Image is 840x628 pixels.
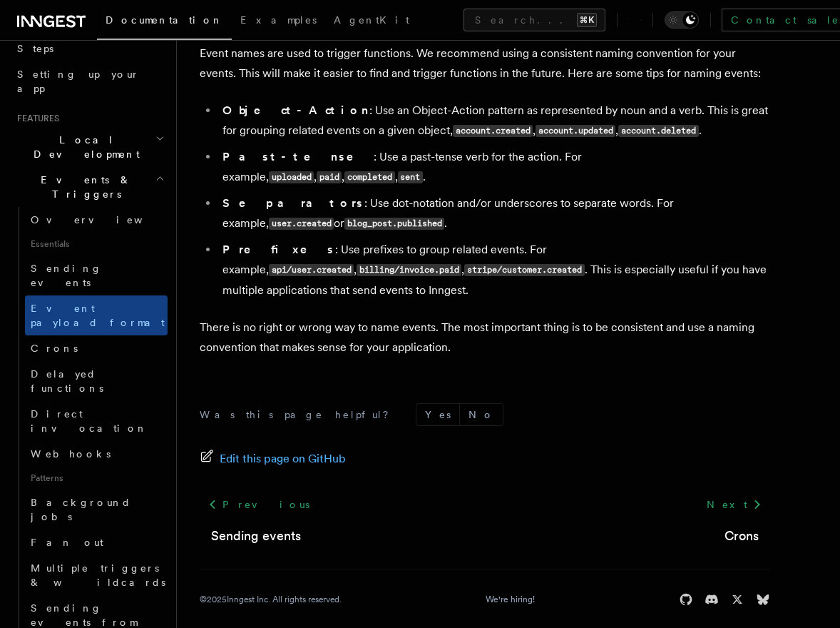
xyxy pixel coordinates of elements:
[577,13,597,27] kbd: ⌘K
[31,214,178,226] span: Overview
[463,9,605,31] button: Search...⌘K
[25,441,168,467] a: Webhooks
[31,562,165,588] span: Multiple triggers & wildcards
[31,448,111,460] span: Webhooks
[31,368,103,394] span: Delayed functions
[200,44,770,83] p: Event names are used to trigger functions. We recommend using a consistent naming convention for ...
[25,530,168,555] a: Fan out
[31,497,131,522] span: Background jobs
[232,4,325,39] a: Examples
[460,404,503,425] button: No
[106,14,223,26] span: Documentation
[317,171,342,183] code: paid
[25,233,168,255] span: Essentials
[11,61,168,101] a: Setting up your app
[25,335,168,361] a: Crons
[200,594,342,605] div: © 2025 Inngest Inc. All rights reserved.
[31,408,148,434] span: Direct invocation
[11,113,59,124] span: Features
[11,133,155,161] span: Local Development
[222,243,335,256] strong: Prefixes
[536,125,615,137] code: account.updated
[25,555,168,595] a: Multiple triggers & wildcards
[11,21,168,61] a: Leveraging Steps
[200,407,399,422] p: Was this page helpful?
[25,401,168,441] a: Direct invocation
[486,594,535,605] a: We're hiring!
[269,171,314,183] code: uploaded
[211,526,301,546] a: Sending events
[218,240,770,300] li: : Use prefixes to group related events. For example, , , . This is especially useful if you have ...
[11,127,168,167] button: Local Development
[222,150,374,163] strong: Past-tense
[25,255,168,295] a: Sending events
[344,218,444,230] code: blog_post.published
[325,4,418,39] a: AgentKit
[97,4,232,40] a: Documentation
[218,193,770,234] li: : Use dot-notation and/or underscores to separate words. For example, or .
[31,303,165,328] span: Event payload format
[453,125,533,137] code: account.created
[222,196,364,210] strong: Separators
[25,207,168,233] a: Overview
[665,11,699,29] button: Toggle dark mode
[17,69,140,94] span: Setting up your app
[11,173,155,201] span: Events & Triggers
[31,263,102,288] span: Sending events
[357,264,461,276] code: billing/invoice.paid
[334,14,409,26] span: AgentKit
[269,264,354,276] code: api/user.created
[25,295,168,335] a: Event payload format
[220,449,346,469] span: Edit this page on GitHub
[200,492,317,517] a: Previous
[200,318,770,358] p: There is no right or wrong way to name events. The most important thing is to be consistent and u...
[344,171,394,183] code: completed
[218,101,770,141] li: : Use an Object-Action pattern as represented by noun and a verb. This is great for grouping rela...
[25,467,168,490] span: Patterns
[618,125,698,137] code: account.deleted
[464,264,584,276] code: stripe/customer.created
[11,167,168,207] button: Events & Triggers
[698,492,770,517] a: Next
[240,14,317,26] span: Examples
[269,218,334,230] code: user.created
[398,171,423,183] code: sent
[31,537,103,548] span: Fan out
[416,404,459,425] button: Yes
[25,361,168,401] a: Delayed functions
[31,343,78,354] span: Crons
[222,103,369,117] strong: Object-Action
[724,526,759,546] a: Crons
[25,490,168,530] a: Background jobs
[200,449,346,469] a: Edit this page on GitHub
[218,147,770,188] li: : Use a past-tense verb for the action. For example, , , , .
